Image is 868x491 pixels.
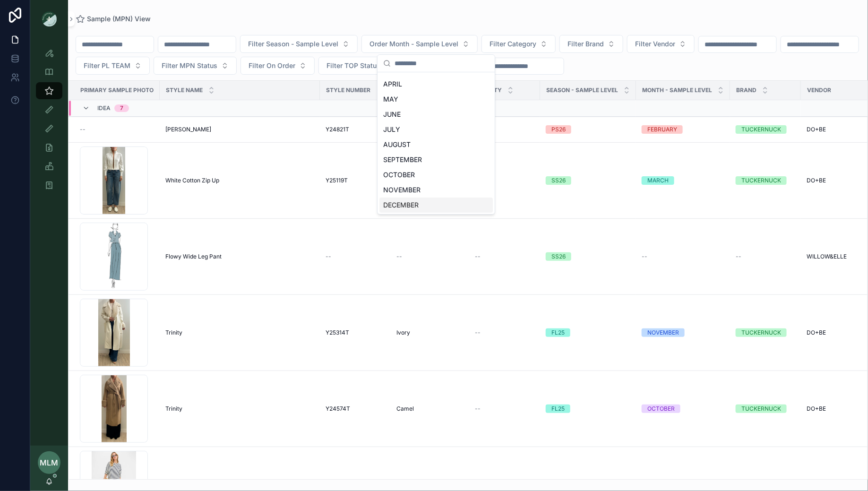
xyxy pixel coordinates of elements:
[326,126,349,133] span: Y24821T
[647,405,675,413] div: OCTOBER
[154,57,237,75] button: Select Button
[248,39,338,49] span: Filter Season - Sample Level
[396,329,410,336] span: Ivory
[370,39,458,49] span: Order Month - Sample Level
[326,329,385,336] a: Y25314T
[546,86,618,94] span: Season - Sample Level
[642,86,712,94] span: MONTH - SAMPLE LEVEL
[642,125,724,134] a: FEBRUARY
[162,61,217,70] span: Filter MPN Status
[736,328,795,337] a: TUCKERNUCK
[165,177,314,184] a: White Cotton Zip Up
[80,126,86,133] span: --
[396,329,464,336] a: Ivory
[165,126,314,133] a: [PERSON_NAME]
[165,253,314,260] a: Flowy Wide Leg Pant
[327,61,380,70] span: Filter TOP Status
[807,253,847,260] span: WILLOW&ELLE
[551,252,566,261] div: SS26
[379,198,493,213] div: DECEMBER
[741,125,781,134] div: TUCKERNUCK
[165,177,219,184] span: White Cotton Zip Up
[379,122,493,137] div: JULY
[736,253,795,260] a: --
[97,104,111,112] span: Idea
[326,405,385,413] a: Y24574T
[165,329,314,336] a: Trinity
[635,39,675,49] span: Filter Vendor
[647,125,677,134] div: FEBRUARY
[76,14,151,24] a: Sample (MPN) View
[481,35,556,53] button: Select Button
[475,329,534,336] a: --
[326,86,370,94] span: Style Number
[249,61,295,70] span: Filter On Order
[736,86,756,94] span: Brand
[241,57,315,75] button: Select Button
[326,177,385,184] a: Y25119T
[807,177,826,184] span: DO+BE
[551,405,565,413] div: FL25
[546,328,630,337] a: FL25
[120,104,123,112] div: 7
[42,11,57,26] img: App logo
[326,253,385,260] a: --
[396,253,464,260] a: --
[379,182,493,198] div: NOVEMBER
[379,167,493,182] div: OCTOBER
[326,126,385,133] a: Y24821T
[396,253,402,260] span: --
[326,329,349,336] span: Y25314T
[807,86,831,94] span: Vendor
[80,126,154,133] a: --
[378,72,495,214] div: Suggestions
[379,107,493,122] div: JUNE
[627,35,695,53] button: Select Button
[490,39,536,49] span: Filter Category
[807,126,826,133] span: DO+BE
[546,252,630,261] a: SS26
[165,329,182,336] span: Trinity
[741,405,781,413] div: TUCKERNUCK
[165,405,314,413] a: Trinity
[736,176,795,185] a: TUCKERNUCK
[326,253,331,260] span: --
[40,457,59,468] span: MLM
[741,176,781,185] div: TUCKERNUCK
[647,328,679,337] div: NOVEMBER
[567,39,604,49] span: Filter Brand
[396,405,464,413] a: Camel
[475,126,534,133] a: --
[642,405,724,413] a: OCTOBER
[84,61,130,70] span: Filter PL TEAM
[807,405,826,413] span: DO+BE
[326,177,348,184] span: Y25119T
[475,177,534,184] a: --
[741,328,781,337] div: TUCKERNUCK
[80,86,154,94] span: PRIMARY SAMPLE PHOTO
[807,329,826,336] span: DO+BE
[361,35,478,53] button: Select Button
[165,405,182,413] span: Trinity
[76,57,150,75] button: Select Button
[546,405,630,413] a: FL25
[736,405,795,413] a: TUCKERNUCK
[642,253,647,260] span: --
[475,253,534,260] a: --
[379,92,493,107] div: MAY
[546,125,630,134] a: PS26
[642,253,724,260] a: --
[318,57,400,75] button: Select Button
[642,328,724,337] a: NOVEMBER
[559,35,623,53] button: Select Button
[551,176,566,185] div: SS26
[475,405,481,413] span: --
[475,405,534,413] a: --
[240,35,358,53] button: Select Button
[396,405,414,413] span: Camel
[546,176,630,185] a: SS26
[475,329,481,336] span: --
[379,137,493,152] div: AUGUST
[166,86,203,94] span: Style Name
[647,176,669,185] div: MARCH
